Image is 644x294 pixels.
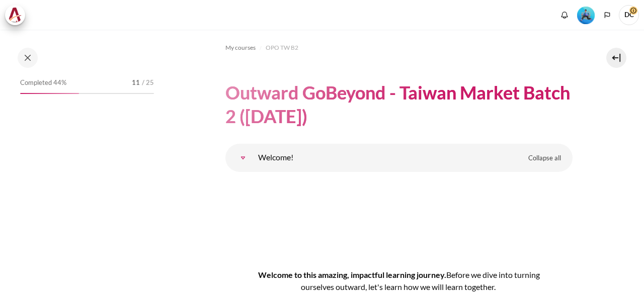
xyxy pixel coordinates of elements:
[142,78,154,88] span: / 25
[8,8,22,23] img: Architeck
[521,150,569,167] a: Collapse all
[233,148,253,168] a: Welcome!
[577,6,595,24] div: Level #3
[20,78,66,88] span: Completed 44%
[301,270,540,291] span: efore we dive into turning ourselves outward, let's learn how we will learn together.
[258,269,540,293] h4: Welcome to this amazing, impactful learning journey.
[20,93,79,94] div: 44%
[573,6,599,24] a: Level #3
[225,42,256,54] a: My courses
[557,8,572,23] div: Show notification window with no new notifications
[225,40,573,56] nav: Navigation bar
[266,43,298,52] span: OPO TW B2
[5,5,30,25] a: Architeck Architeck
[225,81,573,128] h1: Outward GoBeyond - Taiwan Market Batch 2 ([DATE])
[225,43,256,52] span: My courses
[446,270,451,279] span: B
[577,7,595,24] img: Level #3
[528,153,561,163] span: Collapse all
[619,5,639,25] a: User menu
[266,42,298,54] a: OPO TW B2
[600,8,615,23] button: Languages
[132,78,140,88] span: 11
[619,5,639,25] span: DC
